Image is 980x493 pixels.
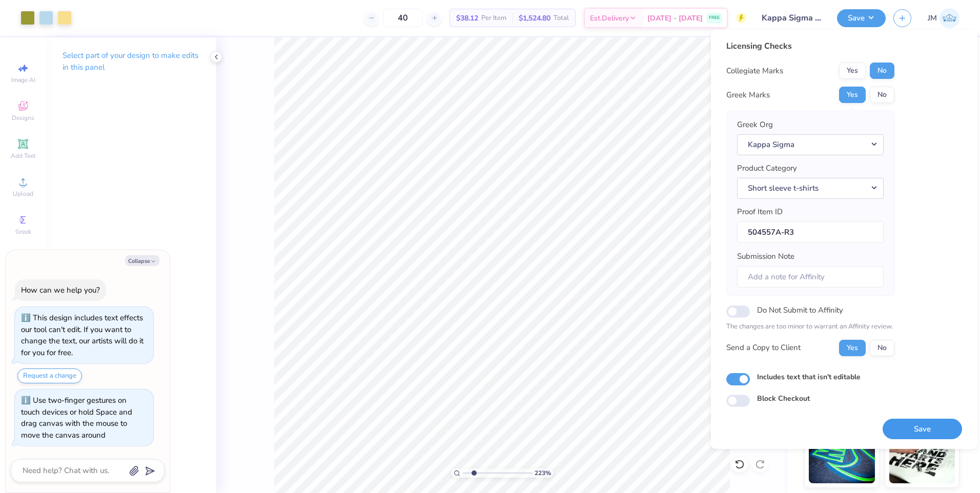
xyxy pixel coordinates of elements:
[737,251,794,262] label: Submission Note
[726,342,801,354] div: Send a Copy to Client
[757,393,810,404] label: Block Checkout
[737,119,773,131] label: Greek Org
[837,9,886,27] button: Save
[757,303,843,317] label: Do Not Submit to Affinity
[12,114,34,122] span: Designs
[883,419,962,440] button: Save
[839,340,866,356] button: Yes
[870,87,894,103] button: No
[13,190,33,198] span: Upload
[456,13,478,24] span: $38.12
[17,368,82,383] button: Request a change
[928,12,937,24] span: JM
[870,340,894,356] button: No
[15,228,31,236] span: Greek
[709,14,720,22] span: FREE
[726,322,894,332] p: The changes are too minor to warrant an Affinity review.
[21,395,132,440] div: Use two-finger gestures on touch devices or hold Space and drag canvas with the mouse to move the...
[63,50,200,73] p: Select part of your design to make edits in this panel
[737,134,884,155] button: Kappa Sigma
[554,13,569,24] span: Total
[726,40,894,52] div: Licensing Checks
[928,8,959,28] a: JM
[839,87,866,103] button: Yes
[519,13,550,24] span: $1,524.80
[125,255,159,266] button: Collapse
[726,89,770,101] div: Greek Marks
[737,206,783,218] label: Proof Item ID
[940,8,959,28] img: Joshua Macky Gaerlan
[21,285,100,295] div: How can we help you?
[726,65,783,77] div: Collegiate Marks
[839,63,866,79] button: Yes
[870,63,894,79] button: No
[889,432,955,483] img: Water based Ink
[535,468,551,478] span: 223 %
[757,372,861,382] label: Includes text that isn't editable
[481,13,506,24] span: Per Item
[11,152,35,160] span: Add Text
[383,9,423,27] input: – –
[737,178,884,199] button: Short sleeve t-shirts
[590,13,629,24] span: Est. Delivery
[809,432,875,483] img: Glow in the Dark Ink
[21,313,144,358] div: This design includes text effects our tool can't edit. If you want to change the text, our artist...
[737,162,797,174] label: Product Category
[754,8,829,28] input: Untitled Design
[11,76,35,84] span: Image AI
[737,266,884,288] input: Add a note for Affinity
[647,13,703,24] span: [DATE] - [DATE]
